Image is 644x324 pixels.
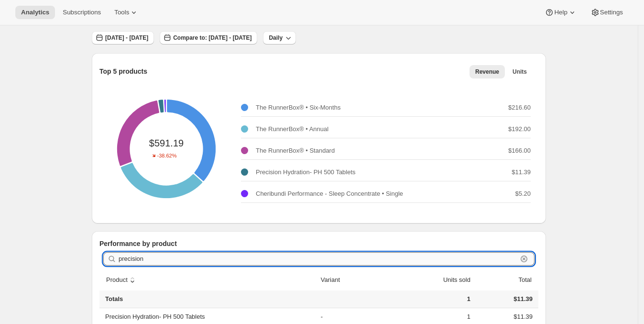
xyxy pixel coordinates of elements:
[508,271,533,289] button: Total
[519,254,529,264] button: Clear
[515,189,531,199] p: $5.20
[513,68,527,76] span: Units
[173,34,251,42] span: Compare to: [DATE] - [DATE]
[109,6,144,19] button: Tools
[554,9,567,16] span: Help
[160,31,257,45] button: Compare to: [DATE] - [DATE]
[508,124,531,134] p: $192.00
[63,9,101,16] span: Subscriptions
[256,103,340,112] p: The RunnerBox® • Six-Months
[512,168,531,177] p: $11.39
[92,31,154,45] button: [DATE] - [DATE]
[319,271,351,289] button: Variant
[473,290,538,308] td: $11.39
[256,146,335,156] p: The RunnerBox® • Standard
[256,189,403,199] p: Cheribundi Performance - Sleep Concentrate • Single
[99,290,318,308] th: Totals
[387,290,473,308] td: 1
[256,124,328,134] p: The RunnerBox® • Annual
[600,9,623,16] span: Settings
[269,34,283,42] span: Daily
[119,252,517,266] input: Search products
[263,31,296,45] button: Daily
[99,67,147,76] p: Top 5 products
[15,6,55,19] button: Analytics
[432,271,472,289] button: Units sold
[114,9,129,16] span: Tools
[539,6,582,19] button: Help
[57,6,107,19] button: Subscriptions
[105,271,139,289] button: sort ascending byProduct
[21,9,49,16] span: Analytics
[105,34,148,42] span: [DATE] - [DATE]
[99,239,538,248] p: Performance by product
[585,6,629,19] button: Settings
[475,68,499,76] span: Revenue
[508,103,531,112] p: $216.60
[256,168,356,177] p: Precision Hydration- PH 500 Tablets
[508,146,531,156] p: $166.00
